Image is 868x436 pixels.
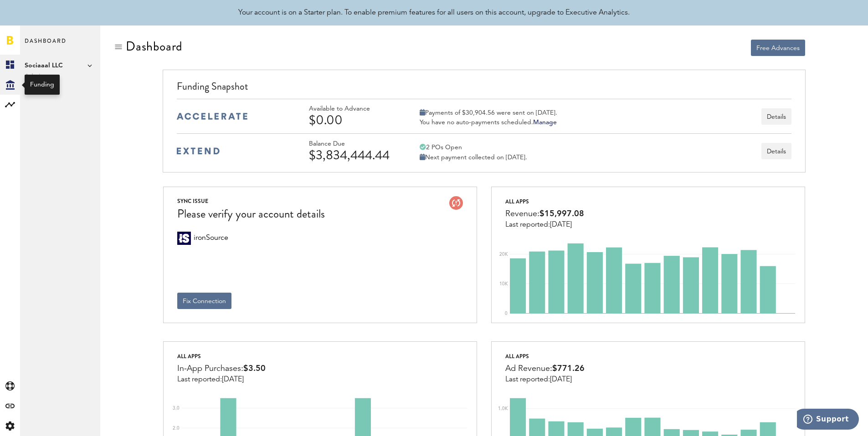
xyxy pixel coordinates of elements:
div: Available to Advance [309,105,395,113]
button: Details [761,108,791,125]
div: Ad Revenue: [505,362,585,375]
text: 3.0 [173,406,180,411]
span: Admin [25,71,96,82]
div: Last reported: [177,375,266,384]
span: $3.50 [243,365,266,373]
div: Funding Snapshot [177,79,791,99]
img: account-issue.svg [449,196,463,210]
div: All apps [505,351,585,362]
span: [DATE] [550,221,572,228]
div: Last reported: [505,221,584,229]
span: [DATE] [550,376,572,383]
span: $771.26 [552,365,585,373]
div: Last reported: [505,375,585,384]
text: 1.0K [498,406,508,411]
iframe: Opens a widget where you can find more information [797,409,859,431]
span: ironSource [194,231,228,245]
span: [DATE] [222,376,244,383]
span: $15,997.08 [539,210,584,218]
div: 2 POs Open [420,143,527,152]
div: In-App Purchases: [177,362,266,375]
a: Manage [533,119,557,126]
div: All apps [177,351,266,362]
div: Your account is on a Starter plan. To enable premium features for all users on this account, upgr... [238,7,630,18]
text: 0 [505,311,508,316]
text: 20K [499,252,508,257]
img: accelerate-medium-blue-logo.svg [177,113,247,120]
div: Dashboard [126,39,182,54]
text: 2.0 [173,426,180,431]
div: SYNC ISSUE [177,196,325,206]
div: $0.00 [309,113,395,127]
span: Sociaaal LLC [25,60,96,71]
img: extend-medium-blue-logo.svg [177,147,220,155]
button: Free Advances [751,40,805,56]
div: $3,834,444.44 [309,148,395,162]
div: ironSource [177,231,191,245]
div: Please verify your account details [177,206,325,222]
text: 10K [499,282,508,286]
div: Revenue: [505,207,584,221]
button: Details [761,143,791,159]
div: All apps [505,196,584,207]
div: You have no auto-payments scheduled. [420,118,557,127]
button: Fix Connection [177,293,231,309]
span: Dashboard [25,35,67,55]
div: Balance Due [309,140,395,148]
div: Funding [30,80,54,89]
div: Payments of $30,904.56 were sent on [DATE]. [420,109,557,117]
div: Next payment collected on [DATE]. [420,153,527,162]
